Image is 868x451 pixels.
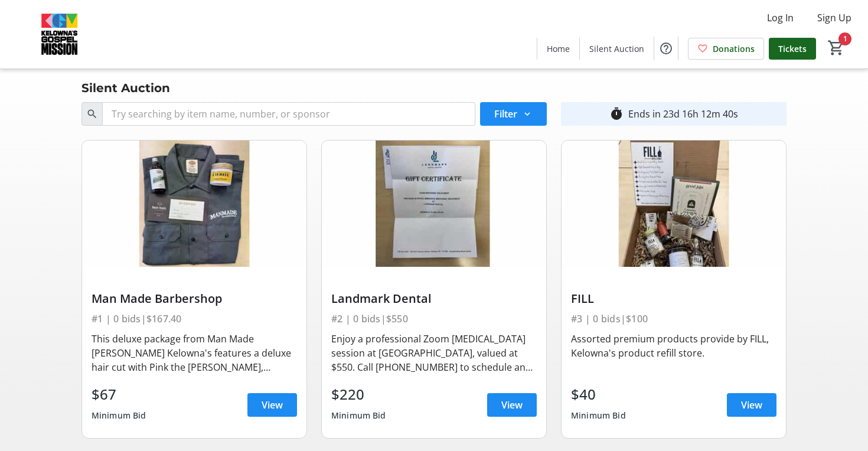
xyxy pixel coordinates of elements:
[758,8,803,27] button: Log In
[7,5,112,64] img: Kelowna's Gospel Mission's Logo
[778,43,807,55] span: Tickets
[92,405,146,426] div: Minimum Bid
[501,398,523,412] span: View
[769,38,816,60] a: Tickets
[130,70,199,77] div: Keywords by Traffic
[19,19,28,28] img: logo_orange.svg
[247,393,297,417] a: View
[571,384,626,405] div: $40
[74,79,177,97] div: Silent Auction
[817,11,851,25] span: Sign Up
[331,311,537,327] div: #2 | 0 bids | $550
[741,398,762,412] span: View
[713,43,755,55] span: Donations
[33,19,58,28] div: v 4.0.25
[562,140,786,267] img: FILL
[118,68,127,78] img: tab_keywords_by_traffic_grey.svg
[571,405,626,426] div: Minimum Bid
[580,38,654,60] a: Silent Auction
[92,292,297,306] div: Man Made Barbershop
[571,332,776,360] div: Assorted premium products provide by FILL, Kelowna's product refill store.
[82,140,306,267] img: Man Made Barbershop
[571,311,776,327] div: #3 | 0 bids | $100
[45,70,106,77] div: Domain Overview
[654,37,678,60] button: Help
[808,8,861,27] button: Sign Up
[32,68,41,78] img: tab_domain_overview_orange.svg
[547,43,570,55] span: Home
[825,37,847,58] button: Cart
[331,332,537,374] div: Enjoy a professional Zoom [MEDICAL_DATA] session at [GEOGRAPHIC_DATA], valued at $550. Call [PHON...
[767,11,794,25] span: Log In
[331,384,386,405] div: $220
[487,393,537,417] a: View
[92,311,297,327] div: #1 | 0 bids | $167.40
[494,107,517,121] span: Filter
[609,107,624,121] mat-icon: timer_outline
[322,140,546,267] img: Landmark Dental
[537,38,579,60] a: Home
[589,43,644,55] span: Silent Auction
[92,384,146,405] div: $67
[571,292,776,306] div: FILL
[331,292,537,306] div: Landmark Dental
[19,31,28,40] img: website_grey.svg
[92,332,297,374] div: This deluxe package from Man Made [PERSON_NAME] Kelowna's features a deluxe hair cut with Pink th...
[31,31,130,40] div: Domain: [DOMAIN_NAME]
[727,393,776,417] a: View
[628,107,738,121] div: Ends in 23d 16h 12m 40s
[102,102,475,126] input: Try searching by item name, number, or sponsor
[688,38,764,60] a: Donations
[480,102,547,126] button: Filter
[262,398,283,412] span: View
[331,405,386,426] div: Minimum Bid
